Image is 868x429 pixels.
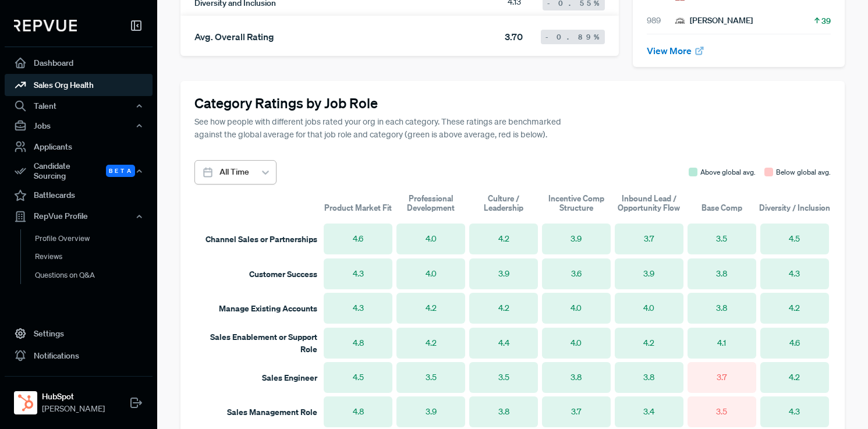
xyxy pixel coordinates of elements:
span: 4.2 [789,302,800,314]
img: IGEL [675,16,685,26]
span: 3.8 [643,371,654,384]
span: 3.5 [498,371,509,384]
span: Sales Enablement or Support Role [210,331,317,354]
span: 4.0 [426,233,437,245]
span: 3.9 [571,233,582,245]
span: 4.1 [717,337,726,349]
span: Customer Success [249,268,317,279]
span: 3.8 [716,268,727,280]
span: 4.6 [789,337,800,349]
a: HubSpotHubSpot[PERSON_NAME] [5,376,153,420]
span: 3.7 [717,371,727,384]
a: Reviews [20,247,168,266]
span: 4.5 [353,371,364,384]
h4: Category Ratings by Job Role [194,95,831,112]
span: 39 [821,15,831,27]
span: Sales Management Role [227,406,317,417]
span: 3.8 [498,406,509,418]
span: Incentive Comp Structure [540,194,612,213]
button: RepVue Profile [5,207,153,226]
span: 3.5 [716,233,727,245]
span: 3.5 [716,406,727,418]
span: 4.2 [426,337,437,349]
span: 3.70 [505,30,523,44]
span: 4.0 [571,302,582,314]
img: HubSpot [16,393,35,412]
span: 989 [647,15,675,27]
div: Candidate Sourcing [5,158,153,185]
span: 4.0 [571,337,582,349]
span: 4.3 [353,302,364,314]
p: See how people with different jobs rated your org in each category. These ratings are benchmarked... [194,116,576,141]
a: View More [647,45,705,56]
span: Inbound Lead / Opportunity Flow [612,194,685,213]
a: Applicants [5,136,153,158]
span: 4.2 [643,337,654,349]
span: 3.8 [716,302,727,314]
span: Avg. Overall Rating [194,31,274,42]
span: 3.9 [498,268,509,280]
button: Candidate Sourcing Beta [5,158,153,185]
span: 4.4 [498,337,509,349]
span: 4.2 [426,302,437,314]
span: 3.9 [426,406,437,418]
span: 4.5 [789,233,800,245]
span: 3.8 [571,371,582,384]
strong: HubSpot [42,391,105,403]
span: 4.0 [643,302,654,314]
span: 4.6 [353,233,363,245]
span: Sales Engineer [262,372,317,383]
span: 3.4 [643,406,654,418]
span: Professional Development [395,194,467,213]
a: Questions on Q&A [20,266,168,285]
span: 3.9 [643,268,654,280]
a: Notifications [5,345,153,367]
img: RepVue [14,20,77,31]
span: 4.0 [426,268,437,280]
span: 3.6 [571,268,582,280]
a: Battlecards [5,185,153,207]
span: -0.89 % [545,32,600,42]
a: Dashboard [5,52,153,74]
span: 4.3 [789,268,800,280]
span: 3.7 [571,406,581,418]
span: 3.7 [644,233,654,245]
div: Above global avg. [700,167,756,178]
button: Talent [5,96,153,116]
span: 4.2 [498,302,509,314]
span: Culture / Leadership [467,194,540,213]
button: Jobs [5,116,153,136]
span: Beta [106,165,135,177]
span: 4.8 [353,406,364,418]
a: Settings [5,322,153,345]
span: Base Comp [702,203,742,212]
span: 4.2 [789,371,800,384]
span: Channel Sales or Partnerships [206,233,317,244]
div: Below global avg. [776,167,831,178]
span: 4.3 [789,406,800,418]
span: Diversity / Inclusion [759,203,830,212]
span: 4.3 [353,268,364,280]
span: Product Market Fit [324,203,392,212]
span: 3.5 [426,371,437,384]
a: Sales Org Health [5,74,153,96]
span: [PERSON_NAME] [42,403,105,415]
div: [PERSON_NAME] [675,15,753,27]
span: Manage Existing Accounts [219,303,317,314]
span: 4.2 [498,233,509,245]
span: 4.8 [353,337,364,349]
a: Profile Overview [20,229,168,248]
